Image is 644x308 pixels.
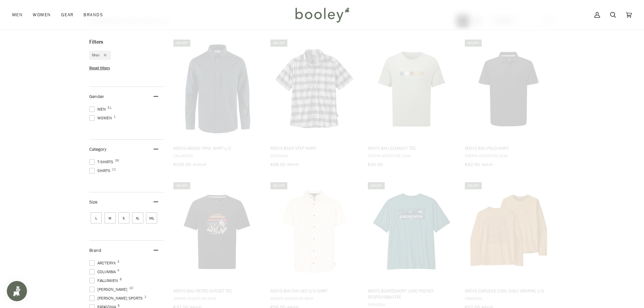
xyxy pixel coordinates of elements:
span: Men [89,106,108,112]
span: Columbia [89,269,118,275]
span: 8 [120,278,122,281]
span: Size: XXL [146,212,157,223]
span: [PERSON_NAME] [89,286,129,292]
iframe: Button to open loyalty program pop-up [7,281,27,301]
span: Size: M [104,212,116,223]
span: Size: L [91,212,102,223]
span: Arc'teryx [89,260,118,266]
span: 10 [129,286,133,290]
span: [PERSON_NAME] Sports [89,295,145,301]
span: T-Shirts [89,159,115,165]
span: 39 [115,159,119,162]
span: Men [92,52,100,58]
span: Men [12,11,23,18]
span: 1 [114,115,116,118]
div: Remove filter: Men [100,52,106,58]
span: 8 [118,304,120,307]
span: Brand [89,247,101,254]
span: 4 [117,269,119,272]
span: Gear [61,11,74,18]
span: Filters [89,39,103,45]
span: Brands [84,11,103,18]
span: Size: S [118,212,129,223]
span: Reset filters [89,65,110,71]
span: Size [89,199,97,205]
span: Fjallraven [89,278,120,284]
span: Women [33,11,51,18]
span: Women [89,115,114,121]
span: Size: XL [132,212,143,223]
span: Category [89,146,106,152]
li: Reset filters [89,65,164,71]
span: Shirts [89,168,112,174]
img: Booley [292,5,352,25]
span: 51 [108,106,112,110]
span: 3 [117,260,119,263]
span: 1 [144,295,146,299]
span: 12 [112,168,116,171]
span: Gender [89,93,104,100]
